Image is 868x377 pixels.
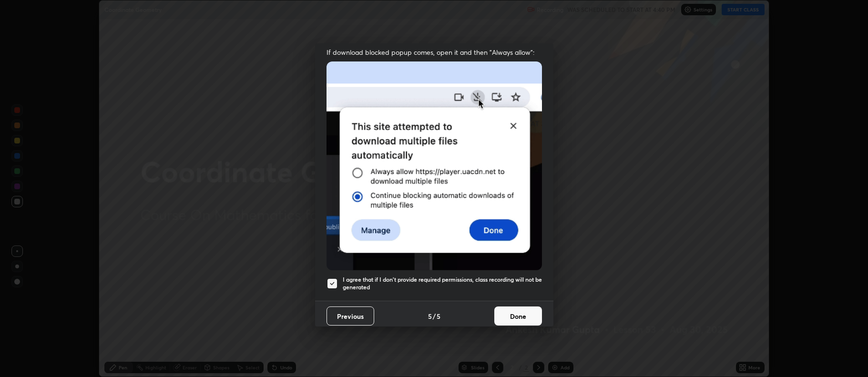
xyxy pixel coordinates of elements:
h4: 5 [437,311,440,321]
button: Done [494,306,542,326]
h4: 5 [428,311,432,321]
img: downloads-permission-blocked.gif [327,61,542,270]
button: Previous [327,306,374,326]
h5: I agree that if I don't provide required permissions, class recording will not be generated [343,276,542,291]
span: If download blocked popup comes, open it and then "Always allow": [327,48,542,57]
h4: / [433,311,436,321]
